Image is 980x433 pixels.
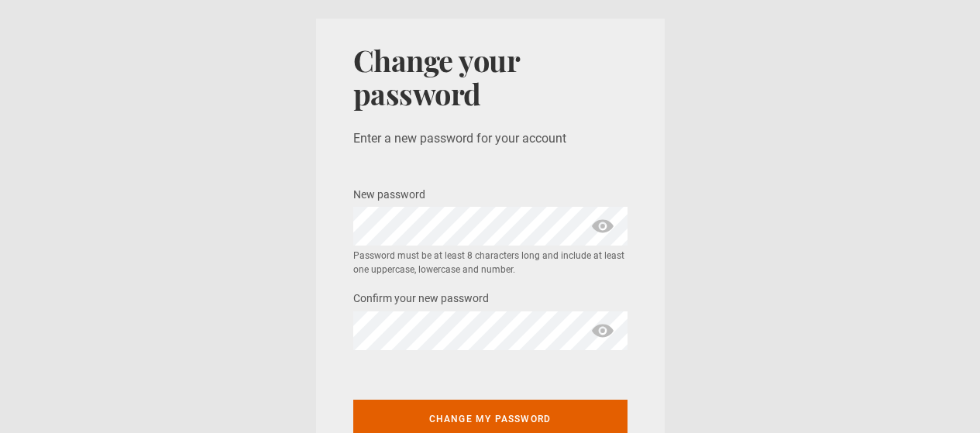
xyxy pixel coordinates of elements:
label: New password [353,186,425,204]
small: Password must be at least 8 characters long and include at least one uppercase, lowercase and num... [353,249,628,277]
span: show password [590,311,615,350]
label: Confirm your new password [353,290,489,308]
p: Enter a new password for your account [353,129,628,148]
h1: Change your password [353,43,628,111]
span: show password [590,207,615,246]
